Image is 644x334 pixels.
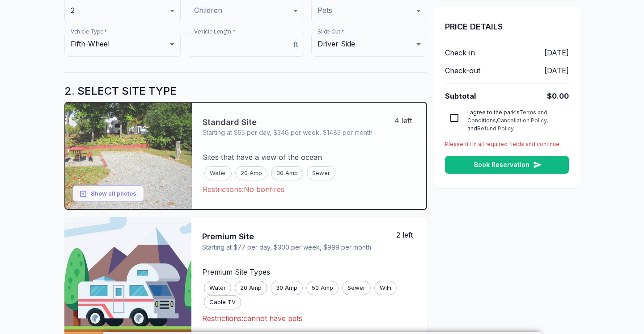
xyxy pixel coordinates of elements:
[236,169,267,178] span: 20 Amp
[467,109,547,124] a: Terms and Conditions
[375,284,396,292] span: WiFi
[467,109,549,132] span: I agree to the park's , , and .
[477,125,513,132] a: Refund Policy
[194,28,235,35] label: Vehicle Length
[547,91,569,101] span: $0.00
[271,169,303,178] span: 30 Amp
[445,65,480,76] span: Check-out
[203,184,416,195] p: Restrictions: No bonfires
[64,80,427,102] h5: 2. SELECT SITE TYPE
[307,284,338,292] span: 50 Amp
[318,28,344,35] label: Slide Out
[71,28,107,35] label: Vehicle Type
[343,284,370,292] span: Sewer
[445,47,475,58] span: Check-in
[204,298,241,307] span: Cable TV
[203,152,416,163] p: Sites that have a view of the ocean
[445,21,569,33] h6: PRICE DETAILS
[445,156,569,174] button: Book Reservation
[396,230,420,239] span: 2 left
[307,169,335,178] span: Sewer
[544,47,569,58] span: [DATE]
[65,103,192,209] img: Standard Site
[202,313,416,324] p: Restrictions: cannot have pets
[394,116,419,125] span: 4 left
[445,91,476,101] span: Subtotal
[203,128,395,138] span: Starting at $55 per day, $346 per week, $1485 per month
[497,117,547,124] a: Cancellation Policy
[202,267,416,277] p: Premium Site Types
[64,32,181,57] div: Fifth-Wheel
[293,39,298,50] p: ft
[205,169,231,178] span: Water
[544,65,569,76] span: [DATE]
[202,242,396,252] span: Starting at $77 per day, $300 per week, $999 per month
[311,32,428,57] div: Driver Side
[204,284,231,292] span: Water
[72,185,144,202] button: Show all photos
[235,284,267,292] span: 20 Amp
[445,140,569,149] p: Please fill in all required fields and continue.
[202,231,396,242] span: Premium Site
[203,117,395,128] span: Standard Site
[271,284,302,292] span: 30 Amp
